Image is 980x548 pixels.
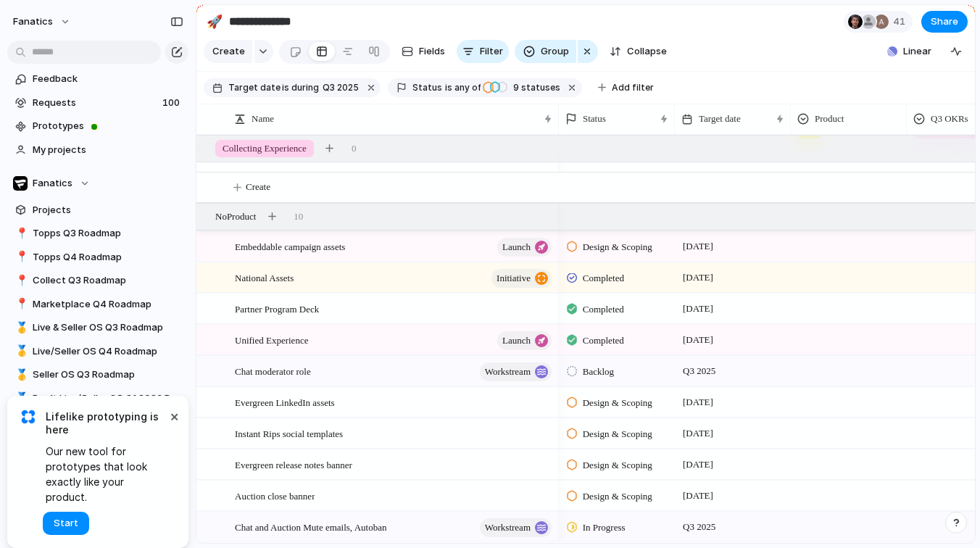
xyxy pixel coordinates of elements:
[583,271,624,286] span: Completed
[235,269,294,286] span: National Assets
[215,209,256,224] span: No Product
[583,396,652,410] span: Design & Scoping
[589,78,663,98] button: Add filter
[679,331,717,349] span: [DATE]
[679,425,717,442] span: [DATE]
[235,518,386,535] span: Chat and Auction Mute emails, Autoban
[15,390,25,407] div: 🥇
[515,40,576,63] button: Group
[294,209,303,224] span: 10
[15,225,25,242] div: 📍
[33,250,183,265] span: Topps Q4 Roadmap
[235,394,335,410] span: Evergreen LinkedIn assets
[7,246,188,268] a: 📍Topps Q4 Roadmap
[931,112,968,126] span: Q3 OKRs
[7,341,188,362] div: 🥇Live/Seller OS Q4 Roadmap
[7,364,188,386] a: 🥇Seller OS Q3 Roadmap
[419,44,445,59] span: Fields
[583,520,626,535] span: In Progress
[583,458,652,473] span: Design & Scoping
[7,92,188,114] a: Requests100
[583,489,652,504] span: Design & Scoping
[235,331,308,348] span: Unified Experience
[541,44,569,59] span: Group
[903,44,931,59] span: Linear
[235,300,319,317] span: Partner Program Deck
[7,223,188,244] div: 📍Topps Q3 Roadmap
[282,81,289,94] span: is
[7,10,78,33] button: fanatics
[412,81,442,94] span: Status
[54,516,78,531] span: Start
[43,512,89,535] button: Start
[235,425,343,441] span: Instant Rips social templates
[235,362,311,379] span: Chat moderator role
[33,391,183,406] span: Draft Live/Seller OS Q1 2026 Roadmap
[252,112,274,126] span: Name
[509,82,521,93] span: 9
[502,331,531,351] span: launch
[15,320,25,336] div: 🥇
[15,273,25,289] div: 📍
[679,518,719,536] span: Q3 2025
[13,14,53,29] span: fanatics
[33,368,183,382] span: Seller OS Q3 Roadmap
[679,269,717,286] span: [DATE]
[33,119,183,133] span: Prototypes
[442,80,483,96] button: isany of
[583,302,624,317] span: Completed
[13,391,28,406] button: 🥇
[396,40,451,63] button: Fields
[699,112,741,126] span: Target date
[497,238,552,257] button: launch
[204,40,252,63] button: Create
[893,14,910,29] span: 41
[15,343,25,360] div: 🥇
[491,269,552,288] button: initiative
[679,394,717,411] span: [DATE]
[921,11,968,33] button: Share
[7,68,188,90] a: Feedback
[679,362,719,380] span: Q3 2025
[452,81,481,94] span: any of
[235,456,352,473] span: Evergreen release notes banner
[679,456,717,473] span: [DATE]
[502,237,531,257] span: launch
[583,333,624,348] span: Completed
[228,81,281,94] span: Target date
[485,362,531,382] span: workstream
[33,143,183,157] span: My projects
[445,81,452,94] span: is
[33,72,183,86] span: Feedback
[485,518,531,538] span: workstream
[212,44,245,59] span: Create
[679,487,717,505] span: [DATE]
[509,81,560,94] span: statuses
[33,96,158,110] span: Requests
[7,139,188,161] a: My projects
[7,270,188,291] a: 📍Collect Q3 Roadmap
[7,294,188,315] a: 📍Marketplace Q4 Roadmap
[15,367,25,383] div: 🥇
[207,12,223,31] div: 🚀
[583,365,614,379] span: Backlog
[815,112,844,126] span: Product
[612,81,654,94] span: Add filter
[281,80,321,96] button: isduring
[13,273,28,288] button: 📍
[33,226,183,241] span: Topps Q3 Roadmap
[482,80,563,96] button: 9 statuses
[235,238,345,254] span: Embeddable campaign assets
[33,176,72,191] span: Fanatics
[203,10,226,33] button: 🚀
[480,362,552,381] button: workstream
[352,141,357,156] span: 0
[7,388,188,410] a: 🥇Draft Live/Seller OS Q1 2026 Roadmap
[13,250,28,265] button: 📍
[13,320,28,335] button: 🥇
[323,81,359,94] span: Q3 2025
[33,273,183,288] span: Collect Q3 Roadmap
[7,199,188,221] a: Projects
